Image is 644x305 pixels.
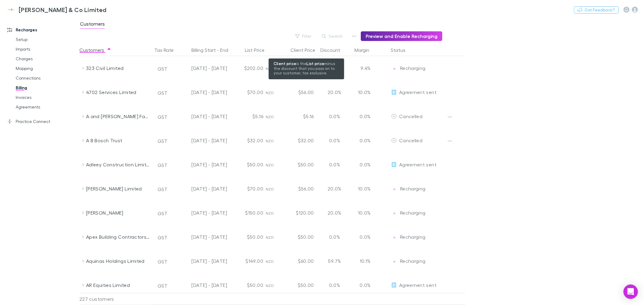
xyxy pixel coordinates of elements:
button: Customers [79,44,111,56]
span: Cancelled [399,137,422,143]
p: 0.0% [355,137,371,144]
p: 0.0% [355,281,371,289]
div: AR Equities Limited [86,273,150,297]
p: 0.0% [355,233,371,241]
div: [DATE] - [DATE] [178,56,227,80]
div: 323 Civil LimitedGST[DATE] - [DATE]$202.00NZD$164.0018.8%9.4%EditRechargingRecharging [79,56,468,80]
img: Recharging [391,234,397,241]
div: Aquinas Holdings LimitedGST[DATE] - [DATE]$149.00NZD$60.0059.7%10.1%EditRechargingRecharging [79,249,468,273]
button: Discount [320,44,348,56]
button: GST [155,136,170,146]
span: Agreement sent [399,282,437,288]
div: $50.00 [229,273,266,297]
a: Connections [10,73,83,83]
img: Recharging [391,259,397,265]
div: $50.00 [280,225,316,249]
span: Agreement sent [399,89,437,95]
button: GST [155,257,170,266]
div: $120.00 [280,201,316,225]
img: Recharging [391,66,397,72]
a: Agreements [10,102,83,112]
button: GST [155,160,170,170]
div: $50.00 [280,273,316,297]
div: 0.0% [316,225,353,249]
div: 20.0% [316,177,353,201]
div: 323 Civil Limited [86,56,150,80]
div: 0.0% [316,273,353,297]
div: [DATE] - [DATE] [178,80,227,104]
a: Invoices [10,93,83,102]
button: Tax Rate [154,44,181,56]
div: [DATE] - [DATE] [178,177,227,201]
div: $70.00 [229,80,266,104]
div: Apex Building Contractors Limited [86,225,150,249]
div: 227 customers [79,293,152,305]
div: $70.00 [229,177,266,201]
p: 10.0% [355,89,371,96]
div: A and [PERSON_NAME] Family Trust [86,104,150,128]
span: NZD [266,163,274,167]
p: 9.4% [355,64,371,72]
div: Aquinas Holdings Limited [86,249,150,273]
span: NZD [266,211,274,215]
div: A B Bosch Trust [86,128,150,152]
span: NZD [266,90,274,95]
p: 0.0% [355,161,371,168]
div: Apex Building Contractors LimitedGST[DATE] - [DATE]$50.00NZD$50.000.0%0.0%EditRechargingRecharging [79,225,468,249]
span: NZD [266,283,274,288]
a: [PERSON_NAME] & Co Limited [2,2,110,17]
div: [PERSON_NAME] Limited [86,177,150,201]
div: 18.8% [316,56,353,80]
div: Adleey Construction Limited [86,152,150,177]
a: Mapping [10,64,83,73]
a: Imports [10,44,83,54]
div: Adleey Construction LimitedGST[DATE] - [DATE]$50.00NZD$50.000.0%0.0%EditAgreement sent [79,152,468,177]
div: [DATE] - [DATE] [178,201,227,225]
div: $56.00 [280,177,316,201]
div: $50.00 [280,152,316,177]
div: [DATE] - [DATE] [178,128,227,152]
button: GST [155,184,170,194]
div: $50.00 [229,225,266,249]
p: 10.0% [355,185,371,192]
button: GST [155,281,170,291]
div: [PERSON_NAME]GST[DATE] - [DATE]$150.00NZD$120.0020.0%10.0%EditRechargingRecharging [79,201,468,225]
div: A B Bosch TrustGST[DATE] - [DATE]$32.00NZD$32.000.0%0.0%EditCancelled [79,128,468,152]
img: Recharging [391,210,397,216]
div: 4702 Services LimitedGST[DATE] - [DATE]$70.00NZD$56.0020.0%10.0%EditAgreement sent [79,80,468,104]
p: 0.0% [355,113,371,120]
button: Status [391,44,413,56]
div: $60.00 [280,249,316,273]
button: GST [155,112,170,122]
div: 20.0% [316,80,353,104]
div: Open Intercom Messenger [623,285,638,299]
div: 4702 Services Limited [86,80,150,104]
span: NZD [266,66,274,71]
button: GST [155,88,170,98]
button: Preview and Enable Recharging [361,31,442,41]
span: Recharging [400,65,426,71]
div: [DATE] - [DATE] [178,152,227,177]
span: Recharging [400,186,426,191]
h3: [PERSON_NAME] & Co Limited [19,6,107,13]
div: [PERSON_NAME] [86,201,150,225]
div: 20.0% [316,201,353,225]
button: Filter [292,33,315,40]
div: List Price [245,44,272,56]
div: Margin [354,44,376,56]
span: NZD [266,115,274,119]
div: $56.00 [280,80,316,104]
div: [PERSON_NAME] LimitedGST[DATE] - [DATE]$70.00NZD$56.0020.0%10.0%EditRechargingRecharging [79,177,468,201]
button: Got Feedback? [574,6,619,14]
img: Recharging [391,186,397,192]
div: [DATE] - [DATE] [178,249,227,273]
button: GST [155,233,170,242]
div: 59.7% [316,249,353,273]
span: Agreement sent [399,162,437,167]
span: NZD [266,139,274,143]
div: [DATE] - [DATE] [178,225,227,249]
span: NZD [266,235,274,240]
div: Client Price [290,44,322,56]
